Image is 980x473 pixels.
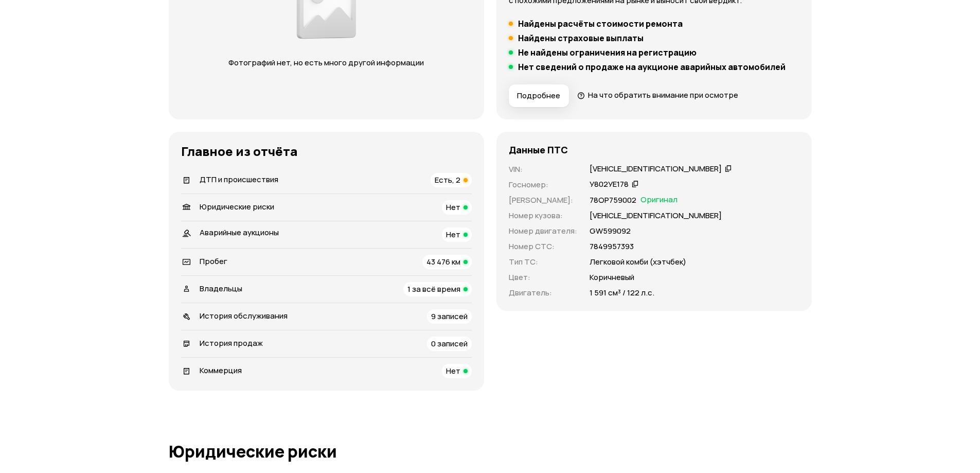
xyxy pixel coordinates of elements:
[509,195,577,206] p: [PERSON_NAME] :
[590,287,654,299] p: 1 591 см³ / 122 л.с.
[590,256,686,268] p: Легковой комби (хэтчбек)
[509,287,577,299] p: Двигатель :
[200,174,278,185] span: ДТП и происшествия
[200,310,288,321] span: История обслуживания
[200,201,274,212] span: Юридические риски
[446,365,460,376] span: Нет
[518,33,644,43] h5: Найдены страховые выплаты
[577,90,739,100] a: На что обратить внимание при осмотре
[435,174,460,185] span: Есть, 2
[509,164,577,175] p: VIN :
[509,84,569,107] button: Подробнее
[517,91,560,101] span: Подробнее
[590,195,636,206] p: 78ОР759002
[518,47,697,58] h5: Не найдены ограничения на регистрацию
[509,144,568,155] h4: Данные ПТС
[590,272,634,283] p: Коричневый
[590,210,722,221] p: [VEHICLE_IDENTIFICATION_NUMBER]
[509,241,577,252] p: Номер СТС :
[446,229,460,240] span: Нет
[431,338,468,349] span: 0 записей
[509,210,577,221] p: Номер кузова :
[590,164,722,174] div: [VEHICLE_IDENTIFICATION_NUMBER]
[407,284,460,294] span: 1 за всё время
[219,57,434,68] p: Фотографий нет, но есть много другой информации
[200,283,242,294] span: Владельцы
[509,179,577,190] p: Госномер :
[588,90,738,100] span: На что обратить внимание при осмотре
[518,19,683,29] h5: Найдены расчёты стоимости ремонта
[200,365,242,376] span: Коммерция
[640,195,678,206] span: Оригинал
[426,256,460,267] span: 43 476 км
[590,225,631,237] p: GW599092
[446,202,460,213] span: Нет
[200,256,227,267] span: Пробег
[590,179,629,190] div: У802УЕ178
[431,311,468,322] span: 9 записей
[509,272,577,283] p: Цвет :
[590,241,634,252] p: 7849957393
[169,442,812,461] h1: Юридические риски
[200,227,279,238] span: Аварийные аукционы
[181,144,472,159] h3: Главное из отчёта
[509,256,577,268] p: Тип ТС :
[518,62,786,72] h5: Нет сведений о продаже на аукционе аварийных автомобилей
[509,225,577,237] p: Номер двигателя :
[200,338,263,348] span: История продаж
